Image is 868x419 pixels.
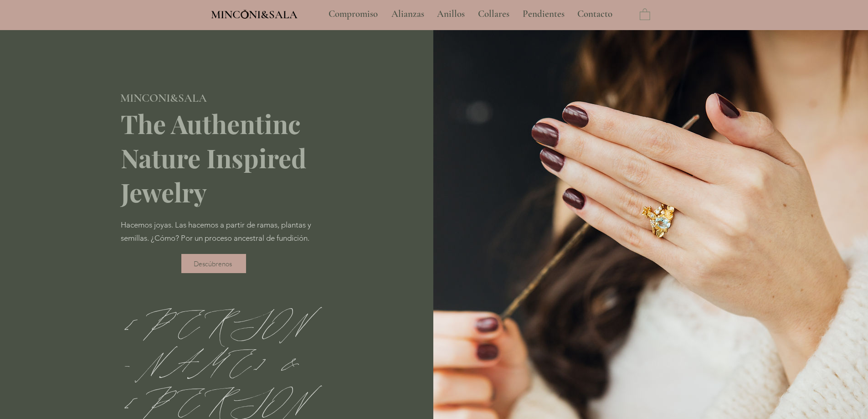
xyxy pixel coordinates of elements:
[473,3,514,26] p: Collares
[432,3,469,26] p: Anillos
[471,3,516,26] a: Collares
[120,89,207,104] a: MINCONI&SALA
[385,3,430,26] a: Alianzas
[241,10,249,19] img: Minconi Sala
[324,3,382,26] p: Compromiso
[121,220,311,243] span: Hacemos joyas. Las hacemos a partir de ramas, plantas y semillas. ¿Cómo? Por un proceso ancestral...
[121,106,306,209] span: The Authentinc Nature Inspired Jewelry
[211,6,298,21] a: MINCONI&SALA
[194,259,232,268] span: Descúbrenos
[304,3,637,26] nav: Sitio
[518,3,569,26] p: Pendientes
[570,3,620,26] a: Contacto
[120,91,207,105] span: MINCONI&SALA
[322,3,385,26] a: Compromiso
[430,3,471,26] a: Anillos
[211,8,298,21] span: MINCONI&SALA
[387,3,429,26] p: Alianzas
[516,3,570,26] a: Pendientes
[181,254,246,273] a: Descúbrenos
[573,3,617,26] p: Contacto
